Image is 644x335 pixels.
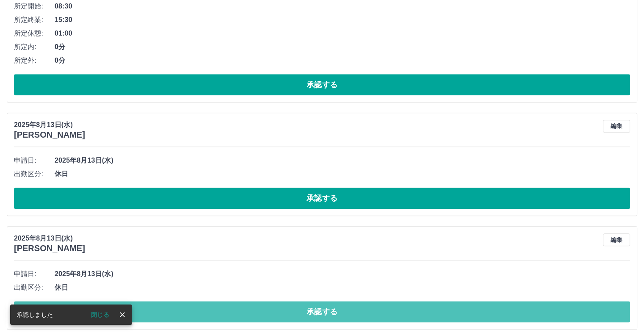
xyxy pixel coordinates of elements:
span: 申請日: [14,155,55,166]
button: 編集 [603,233,630,246]
button: 編集 [603,120,630,133]
span: 出勤区分: [14,282,55,293]
span: 所定外: [14,55,55,66]
span: 出勤区分: [14,169,55,179]
span: 0分 [55,42,630,52]
span: 休日 [55,169,630,179]
span: 2025年8月13日(水) [55,155,630,166]
span: 2025年8月13日(水) [55,269,630,279]
h3: [PERSON_NAME] [14,130,85,140]
span: 08:30 [55,1,630,11]
h3: [PERSON_NAME] [14,244,85,253]
span: 所定休憩: [14,28,55,39]
span: 申請日: [14,269,55,279]
span: 所定内: [14,42,55,52]
span: 所定終業: [14,15,55,25]
span: 15:30 [55,15,630,25]
button: 承認する [14,74,630,95]
p: 2025年8月13日(水) [14,120,85,130]
div: 承認しました [17,307,53,322]
span: 01:00 [55,28,630,39]
button: 閉じる [84,308,116,321]
p: 2025年8月13日(水) [14,233,85,244]
span: 休日 [55,282,630,293]
button: 承認する [14,301,630,322]
button: 承認する [14,188,630,209]
span: 0分 [55,55,630,66]
button: close [116,308,129,321]
span: 所定開始: [14,1,55,11]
